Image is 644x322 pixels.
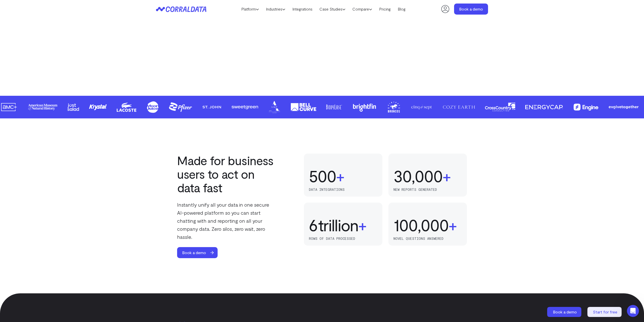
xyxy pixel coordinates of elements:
[177,247,211,258] span: Book a demo
[318,216,358,234] span: trillion
[454,4,488,15] a: Book a demo
[442,167,451,185] span: +
[177,201,277,241] p: Instantly unify all your data in one secure AI-powered platform so you can start chatting with an...
[587,307,623,317] a: Start for free
[238,5,262,13] a: Platform
[627,305,639,317] iframe: Intercom live chat
[309,216,318,234] div: 6
[177,154,277,194] h2: Made for business users to act on data fast
[358,216,367,234] span: +
[289,5,316,13] a: Integrations
[393,216,449,234] div: 100,000
[336,167,344,185] span: +
[309,167,336,185] div: 500
[393,167,442,185] div: 30,000
[393,188,462,192] p: new reports generated
[449,216,457,234] span: +
[349,5,376,13] a: Compare
[309,188,377,192] p: data integrations
[394,5,409,13] a: Blog
[309,237,377,241] p: rows of data processed
[262,5,289,13] a: Industries
[316,5,349,13] a: Case Studies
[547,307,582,317] a: Book a demo
[553,309,577,314] span: Book a demo
[393,237,462,241] p: novel questions answered
[376,5,394,13] a: Pricing
[593,309,617,314] span: Start for free
[177,247,222,258] a: Book a demo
